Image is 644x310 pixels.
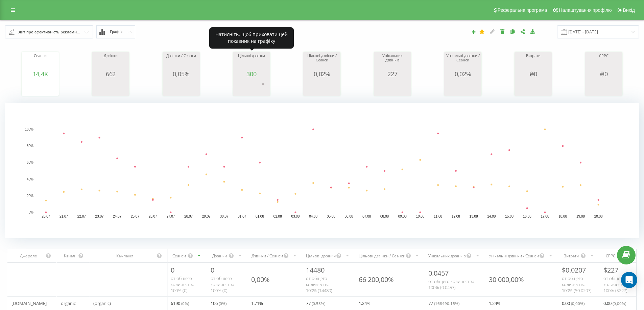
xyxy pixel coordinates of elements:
text: 28.07 [184,215,193,218]
svg: A chart. [305,77,339,97]
text: 24.07 [113,215,121,218]
div: Натисніть, щоб приховати цей показник на графіку [209,27,294,49]
span: ( 0,00 %) [613,301,626,306]
span: ( 0,00 %) [571,301,585,306]
i: Створити звіт [471,30,476,34]
text: 17.08 [541,215,549,218]
text: 02.08 [273,215,282,218]
span: 14480 [306,265,325,275]
div: A chart. [516,77,550,97]
text: 12.08 [452,215,460,218]
text: 29.07 [202,215,211,218]
span: 662 [106,70,116,78]
span: от общего количества 100% ( $ 0.0207 ) [562,275,592,293]
text: 16.08 [523,215,531,218]
span: 77 [306,299,325,307]
span: ( 168490.15 %) [434,301,459,306]
div: Витрати [516,54,550,71]
text: 23.07 [95,215,104,218]
span: 1.24 % [359,299,371,307]
span: 227 [387,70,397,78]
span: 0 [171,265,174,275]
div: Джерело [11,253,46,259]
span: 0 [211,265,214,275]
text: 80% [27,144,33,148]
i: Видалити звіт [500,29,505,34]
text: 15.08 [505,215,514,218]
i: Завантажити звіт [530,29,536,34]
div: Дзвінки / Сеанси [251,253,283,259]
span: $ 227 [603,265,618,275]
div: A chart. [94,77,127,97]
span: 0,00 [603,299,626,307]
span: organic [61,299,76,307]
text: 18.08 [558,215,567,218]
div: Унікальні дзвінки / Сеанси [489,253,539,259]
div: Цільові дзвінки [235,54,268,71]
span: 1.24 % [489,299,501,307]
div: Дзвінки [94,54,127,71]
text: 13.08 [470,215,478,218]
text: 20.07 [42,215,50,218]
text: 08.08 [380,215,389,218]
svg: A chart. [23,77,57,97]
div: Унікальні дзвінки / Сеанси [446,54,480,71]
span: [DOMAIN_NAME] [11,299,47,307]
span: от общего количества 100% ( $ 227 ) [603,275,627,293]
text: 100% [25,128,33,131]
text: 30.07 [220,215,229,218]
svg: A chart. [5,103,639,238]
text: 22.07 [77,215,86,218]
span: от общего количества 100% ( 0.0457 ) [428,278,474,290]
span: от общего количества 100% ( 0 ) [211,275,234,293]
div: Open Intercom Messenger [621,272,637,288]
span: $ 0.0207 [562,265,586,275]
div: Цільові дзвінки [306,253,336,259]
span: ( 0 %) [181,301,189,306]
span: 1.71 % [251,299,263,307]
span: 300 [246,70,256,78]
div: Сеанси [171,253,188,259]
text: 31.07 [238,215,246,218]
text: 0% [29,210,34,214]
text: 40% [27,177,33,181]
svg: A chart. [164,77,198,97]
div: Унікальних дзвінків [376,54,409,71]
text: 11.08 [434,215,442,218]
text: 04.08 [309,215,317,218]
span: Реферальна програма [498,7,547,13]
text: 19.08 [576,215,585,218]
span: Налаштування профілю [559,7,612,13]
div: 0,02% [305,71,339,77]
span: 106 [211,299,226,307]
div: Звіт про ефективність рекламних кампаній [18,28,81,36]
div: Витрати [562,253,580,259]
div: A chart. [587,77,621,97]
div: Канал [61,253,78,259]
text: 07.08 [362,215,371,218]
button: Графік [96,25,135,38]
text: 60% [27,161,33,165]
i: Копіювати звіт [510,29,516,34]
div: Унікальних дзвінків [428,253,466,259]
div: Дзвінки [211,253,228,259]
svg: A chart. [376,77,409,97]
text: 20% [27,194,33,198]
span: 14,4K [33,70,48,78]
span: Вихід [623,7,635,13]
span: 0,00 [562,299,585,307]
div: Цільові дзвінки / Сеанси [359,253,405,259]
span: 0.0457 [428,269,449,278]
text: 05.08 [327,215,335,218]
span: (organic) [93,299,111,307]
text: 09.08 [398,215,407,218]
svg: A chart. [446,77,480,97]
svg: A chart. [235,77,268,97]
span: ₴ 0 [600,70,608,78]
